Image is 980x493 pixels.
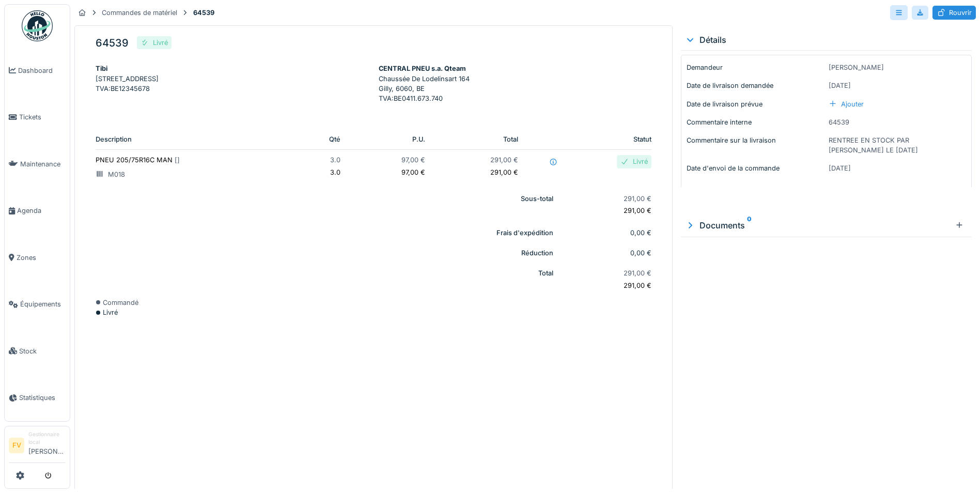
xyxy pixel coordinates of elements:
div: Livré [96,307,651,317]
p: [PERSON_NAME] [829,63,967,72]
div: Gestionnaire local [28,430,66,446]
a: Tickets [5,94,70,141]
p: RENTREE EN STOCK PAR [PERSON_NAME] LE [DATE] [829,135,967,155]
p: 97,00 € [357,155,425,165]
div: Documents [685,219,951,232]
a: FV Gestionnaire local[PERSON_NAME] [9,430,66,463]
p: 291,00 € [442,167,519,177]
a: Stock [5,328,70,375]
p: M018 [96,170,282,179]
th: Qté [290,129,348,150]
p: 291,00 € [570,194,651,204]
div: Tibi [96,64,368,73]
h5: 64539 [96,37,129,49]
sup: 0 [747,219,752,232]
strong: 64539 [189,8,219,18]
p: Demandeur [687,63,825,72]
div: Rouvrir [932,6,976,20]
p: [STREET_ADDRESS] [96,74,368,84]
p: Date de livraison demandée [687,81,825,90]
div: CENTRAL PNEU s.a. Qteam [379,64,651,73]
p: Commentaire interne [687,117,825,127]
span: Maintenance [20,159,66,169]
p: 291,00 € [442,155,519,165]
p: Date d'envoi de la commande [687,163,825,173]
span: Tickets [19,112,66,122]
p: Commentaire sur la livraison [687,135,825,155]
td: 0,00 € [562,223,651,243]
th: Réduction [96,243,562,263]
div: Détails [685,34,968,46]
a: Dashboard [5,47,70,94]
th: Total [433,129,527,150]
th: Sous-total [96,189,562,223]
div: Ajouter [829,99,864,109]
a: Zones [5,234,70,281]
span: Statistiques [19,393,66,403]
p: TVA : BE0411.673.740 [379,94,651,103]
th: Frais d'expédition [96,223,562,243]
a: Équipements [5,281,70,328]
div: Livré [153,38,168,48]
span: Zones [17,253,66,263]
p: [DATE] [829,81,967,90]
p: 291,00 € [570,268,651,278]
p: 3.0 [298,167,340,177]
div: Commandé [96,298,651,307]
li: [PERSON_NAME] [28,430,66,460]
p: 64539 [829,117,967,127]
p: Date de livraison prévue [687,99,825,109]
span: Équipements [20,299,66,309]
th: Statut [562,129,651,150]
p: TVA : BE12345678 [96,84,368,94]
span: [ ] [175,156,180,164]
p: PNEU 205/75R16C MAN [96,155,282,165]
li: FV [9,438,24,453]
a: Maintenance [5,141,70,188]
th: P.U. [349,129,433,150]
p: Chaussée De Lodelinsart 164 Gilly, 6060, BE [379,74,651,94]
img: Badge_color-CXgf-gQk.svg [22,10,53,41]
span: Stock [19,346,66,356]
a: Agenda [5,188,70,235]
p: [DATE] [829,163,967,173]
span: Dashboard [18,66,66,75]
p: 291,00 € [570,281,651,290]
td: 0,00 € [562,243,651,263]
div: Commandes de matériel [102,8,177,18]
th: Total [96,263,562,297]
th: Description [96,129,290,150]
p: 97,00 € [357,167,425,177]
p: 3.0 [298,155,340,165]
div: Livré [633,157,648,166]
p: 291,00 € [570,206,651,215]
a: Statistiques [5,375,70,422]
span: Agenda [17,206,66,215]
